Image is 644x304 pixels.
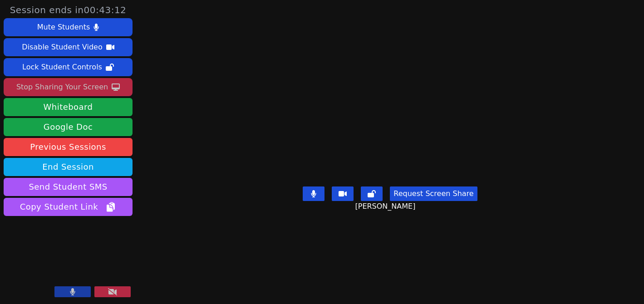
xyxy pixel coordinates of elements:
button: End Session [4,158,133,176]
div: Stop Sharing Your Screen [16,80,108,94]
button: Stop Sharing Your Screen [4,78,133,96]
button: Mute Students [4,18,133,36]
button: Copy Student Link [4,198,133,216]
span: Copy Student Link [20,201,116,213]
time: 00:43:12 [84,5,127,15]
div: Mute Students [37,20,90,34]
div: Disable Student Video [22,40,102,54]
button: Request Screen Share [390,186,477,201]
a: Google Doc [4,118,133,136]
button: Send Student SMS [4,178,133,196]
button: Disable Student Video [4,38,133,56]
span: Session ends in [10,4,127,16]
button: Lock Student Controls [4,58,133,76]
span: [PERSON_NAME] [355,201,418,212]
div: Lock Student Controls [22,60,102,74]
a: Previous Sessions [4,138,133,156]
button: Whiteboard [4,98,133,116]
